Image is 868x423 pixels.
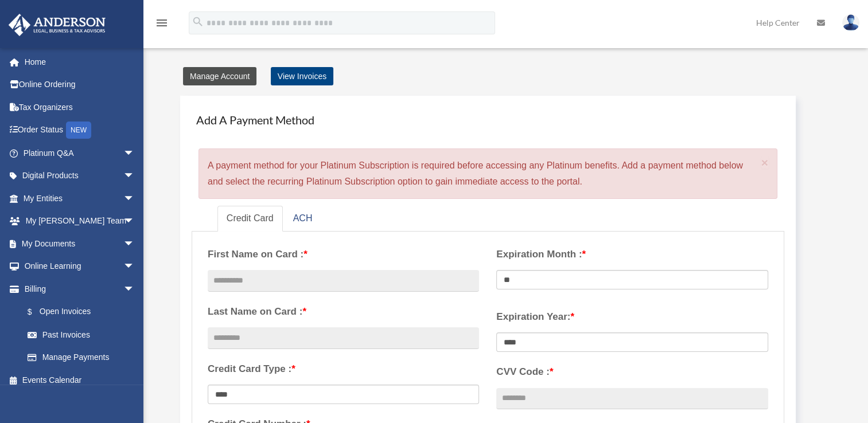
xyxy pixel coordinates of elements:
a: menu [155,20,169,30]
a: $Open Invoices [16,300,152,324]
div: NEW [66,122,91,139]
a: ACH [284,206,322,232]
span: × [761,156,769,169]
a: Home [8,50,152,73]
a: Tax Organizers [8,96,152,119]
a: My [PERSON_NAME] Teamarrow_drop_down [8,210,152,233]
a: Order StatusNEW [8,119,152,142]
label: Last Name on Card : [208,303,479,320]
span: arrow_drop_down [123,210,146,233]
a: Manage Payments [16,346,146,369]
h4: Add A Payment Method [192,107,784,132]
a: Online Ordering [8,73,152,96]
a: My Documentsarrow_drop_down [8,232,152,255]
label: Expiration Year: [496,308,768,326]
a: My Entitiesarrow_drop_down [8,187,152,210]
a: Manage Account [183,67,256,85]
label: Expiration Month : [496,246,768,263]
span: arrow_drop_down [123,164,146,188]
span: arrow_drop_down [123,142,146,165]
a: Online Learningarrow_drop_down [8,255,152,278]
label: CVV Code : [496,363,768,381]
span: arrow_drop_down [123,187,146,210]
button: Close [761,156,769,169]
label: Credit Card Type : [208,361,479,378]
a: Digital Productsarrow_drop_down [8,164,152,187]
span: $ [34,305,40,319]
span: arrow_drop_down [123,255,146,279]
label: First Name on Card : [208,246,479,263]
img: User Pic [842,14,859,31]
img: Anderson Advisors Platinum Portal [5,14,109,36]
i: search [192,15,204,28]
i: menu [155,16,169,30]
a: Billingarrow_drop_down [8,277,152,300]
a: Credit Card [217,206,283,232]
a: Platinum Q&Aarrow_drop_down [8,142,152,164]
span: arrow_drop_down [123,277,146,301]
a: Past Invoices [16,323,152,346]
span: arrow_drop_down [123,232,146,256]
a: View Invoices [271,67,333,85]
div: A payment method for your Platinum Subscription is required before accessing any Platinum benefit... [198,148,777,199]
a: Events Calendar [8,369,152,391]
